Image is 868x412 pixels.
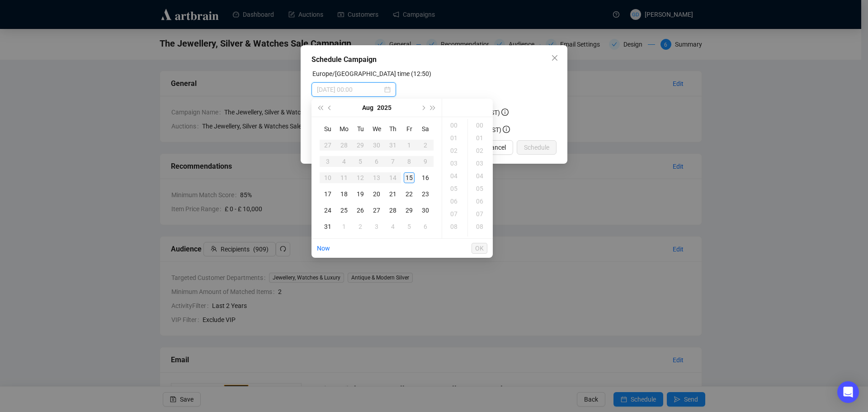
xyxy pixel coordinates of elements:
[371,156,382,167] div: 6
[417,170,434,186] td: 2025-08-16
[385,186,401,202] td: 2025-08-21
[320,137,336,153] td: 2025-07-27
[444,170,466,182] div: 04
[470,119,491,132] div: 00
[368,137,385,153] td: 2025-07-30
[312,70,431,77] label: Europe/London time (12:50)
[470,182,491,195] div: 05
[417,137,434,153] td: 2025-08-02
[317,245,330,252] a: Now
[401,137,417,153] td: 2025-08-01
[320,170,336,186] td: 2025-08-10
[444,144,466,157] div: 02
[444,220,466,233] div: 08
[404,205,415,216] div: 29
[420,189,431,199] div: 23
[401,170,417,186] td: 2025-08-15
[362,99,373,117] button: Choose a month
[470,195,491,208] div: 06
[387,205,398,216] div: 28
[355,189,366,199] div: 19
[417,202,434,218] td: 2025-08-30
[339,221,349,232] div: 1
[368,202,385,218] td: 2025-08-27
[470,208,491,220] div: 07
[320,202,336,218] td: 2025-08-24
[336,218,352,235] td: 2025-09-01
[336,121,352,137] th: Mo
[387,156,398,167] div: 7
[368,218,385,235] td: 2025-09-03
[336,153,352,170] td: 2025-08-04
[385,137,401,153] td: 2025-07-31
[401,186,417,202] td: 2025-08-22
[336,202,352,218] td: 2025-08-25
[336,170,352,186] td: 2025-08-11
[470,233,491,246] div: 09
[352,170,368,186] td: 2025-08-12
[417,186,434,202] td: 2025-08-23
[837,381,859,403] div: Open Intercom Messenger
[517,140,557,155] button: Schedule
[547,51,562,65] button: Close
[355,205,366,216] div: 26
[385,121,401,137] th: Th
[355,221,366,232] div: 2
[322,221,333,232] div: 31
[417,121,434,137] th: Sa
[352,202,368,218] td: 2025-08-26
[444,182,466,195] div: 05
[387,189,398,199] div: 21
[371,172,382,183] div: 13
[444,233,466,246] div: 09
[420,205,431,216] div: 30
[444,119,466,132] div: 00
[368,153,385,170] td: 2025-08-06
[470,132,491,144] div: 01
[385,218,401,235] td: 2025-09-04
[417,218,434,235] td: 2025-09-06
[320,186,336,202] td: 2025-08-17
[420,221,431,232] div: 6
[322,189,333,199] div: 17
[320,121,336,137] th: Su
[339,172,349,183] div: 11
[444,157,466,170] div: 03
[371,221,382,232] div: 3
[385,153,401,170] td: 2025-08-07
[339,156,349,167] div: 4
[470,144,491,157] div: 02
[418,99,428,117] button: Next month (PageDown)
[320,153,336,170] td: 2025-08-03
[320,218,336,235] td: 2025-08-31
[352,218,368,235] td: 2025-09-02
[352,137,368,153] td: 2025-07-29
[404,156,415,167] div: 8
[472,243,487,254] button: OK
[352,153,368,170] td: 2025-08-05
[322,205,333,216] div: 24
[355,172,366,183] div: 12
[404,172,415,183] div: 15
[368,186,385,202] td: 2025-08-20
[322,156,333,167] div: 3
[385,170,401,186] td: 2025-08-14
[401,202,417,218] td: 2025-08-29
[336,186,352,202] td: 2025-08-18
[501,109,509,116] span: info-circle
[487,142,506,152] span: Cancel
[551,54,558,62] span: close
[339,140,349,151] div: 28
[355,140,366,151] div: 29
[401,218,417,235] td: 2025-09-05
[417,153,434,170] td: 2025-08-09
[470,157,491,170] div: 03
[311,54,557,65] div: Schedule Campaign
[352,186,368,202] td: 2025-08-19
[371,140,382,151] div: 30
[339,189,349,199] div: 18
[444,195,466,208] div: 06
[368,170,385,186] td: 2025-08-13
[444,208,466,220] div: 07
[428,99,438,117] button: Next year (Control + right)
